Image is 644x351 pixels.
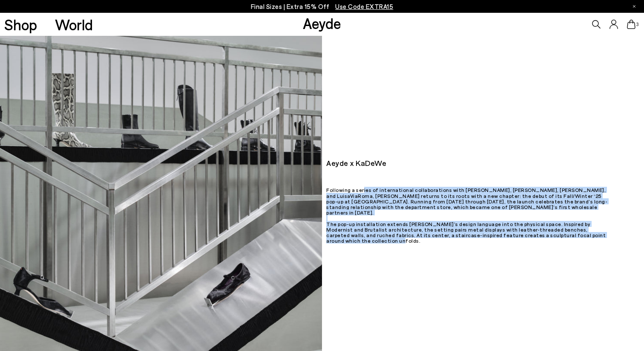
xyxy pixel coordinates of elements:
[55,17,93,32] a: World
[335,3,393,10] span: Navigate to /collections/ss25-final-sizes
[303,14,341,32] a: Aeyde
[326,187,608,248] p: Following a series of international collaborations with [PERSON_NAME], [PERSON_NAME], [PERSON_NAM...
[326,159,577,167] h2: Aeyde x KaDeWe
[635,22,640,27] span: 3
[251,1,394,12] p: Final Sizes | Extra 15% Off
[627,20,635,29] a: 3
[4,17,37,32] a: Shop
